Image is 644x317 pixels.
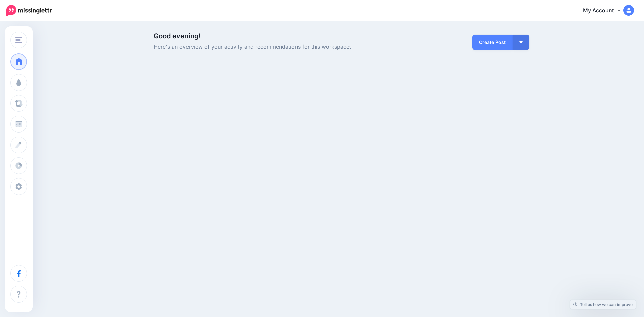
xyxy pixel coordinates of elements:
span: Good evening! [154,32,201,40]
a: Create Post [472,35,513,50]
a: Tell us how we can improve [570,300,636,309]
img: Missinglettr [6,5,52,16]
a: My Account [576,3,634,19]
img: arrow-down-white.png [519,41,523,43]
img: menu.png [15,37,22,43]
span: Here's an overview of your activity and recommendations for this workspace. [154,43,401,51]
